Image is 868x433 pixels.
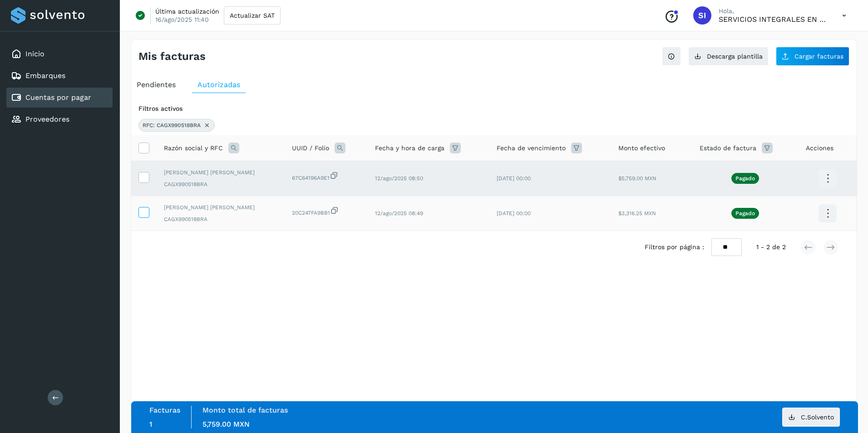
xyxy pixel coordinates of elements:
span: Monto efectivo [618,143,665,153]
span: $5,759.00 MXN [618,175,656,182]
a: Cuentas por pagar [25,93,91,102]
span: Fecha de vencimiento [497,143,566,153]
p: 16/ago/2025 11:40 [155,15,209,24]
button: Descarga plantilla [688,47,769,66]
div: RFC: CAGX990518BRA [138,119,215,132]
p: Hola, [719,7,828,15]
span: 5,759.00 MXN [202,420,250,428]
span: CAGX990518BRA [164,215,277,223]
span: $3,316.25 MXN [618,210,656,216]
span: 67C64196A9E1 [292,171,360,182]
span: Autorizadas [197,80,240,89]
a: Embarques [25,71,65,80]
span: 12/ago/2025 08:50 [375,175,423,182]
span: [DATE] 00:00 [497,175,531,182]
div: Inicio [6,44,113,64]
span: 20C247FA9BB1 [292,206,360,217]
div: Embarques [6,66,113,86]
h4: Mis facturas [138,50,206,63]
button: Cargar facturas [776,47,849,66]
span: Estado de factura [700,143,756,153]
span: Fecha y hora de carga [375,143,444,153]
span: Cargar facturas [794,53,843,59]
span: 12/ago/2025 08:49 [375,210,423,216]
a: Inicio [25,49,44,58]
span: Pendientes [137,80,176,89]
span: [DATE] 00:00 [497,210,531,216]
span: Descarga plantilla [707,53,763,59]
p: Pagado [735,210,755,216]
span: CAGX990518BRA [164,180,277,188]
div: Proveedores [6,109,113,129]
a: Proveedores [25,115,69,123]
span: [PERSON_NAME] [PERSON_NAME] [164,168,277,177]
button: Actualizar SAT [224,6,281,25]
span: Razón social y RFC [164,143,223,153]
span: Actualizar SAT [230,12,275,19]
span: UUID / Folio [292,143,329,153]
span: 1 [149,420,152,428]
label: Monto total de facturas [202,406,288,414]
p: Pagado [735,175,755,182]
button: C.Solvento [782,408,840,427]
div: Cuentas por pagar [6,88,113,108]
label: Facturas [149,406,180,414]
span: RFC: CAGX990518BRA [143,121,201,129]
span: Filtros por página : [645,242,704,252]
span: 1 - 2 de 2 [756,242,786,252]
p: Última actualización [155,7,219,15]
span: Acciones [806,143,833,153]
p: SERVICIOS INTEGRALES EN LOGISTICA BENNU SA DE CV [719,15,828,24]
span: C.Solvento [801,414,834,420]
div: Filtros activos [138,104,849,113]
span: [PERSON_NAME] [PERSON_NAME] [164,203,277,212]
